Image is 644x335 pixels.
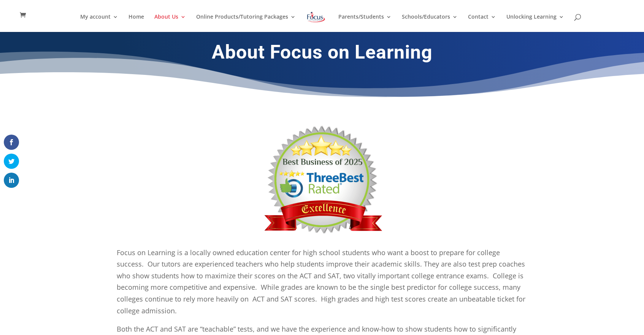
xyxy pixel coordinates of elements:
a: Contact [468,14,496,32]
a: My account [80,14,118,32]
a: Online Products/Tutoring Packages [196,14,296,32]
a: Unlocking Learning [506,14,564,32]
img: Focus on Learning [306,10,326,24]
a: About Us [154,14,186,32]
h1: About Focus on Learning [117,41,527,67]
p: Focus on Learning is a locally owned education center for high school students who want a boost t... [117,247,527,324]
a: Parents/Students [338,14,392,32]
a: Home [128,14,144,32]
a: Schools/Educators [402,14,458,32]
